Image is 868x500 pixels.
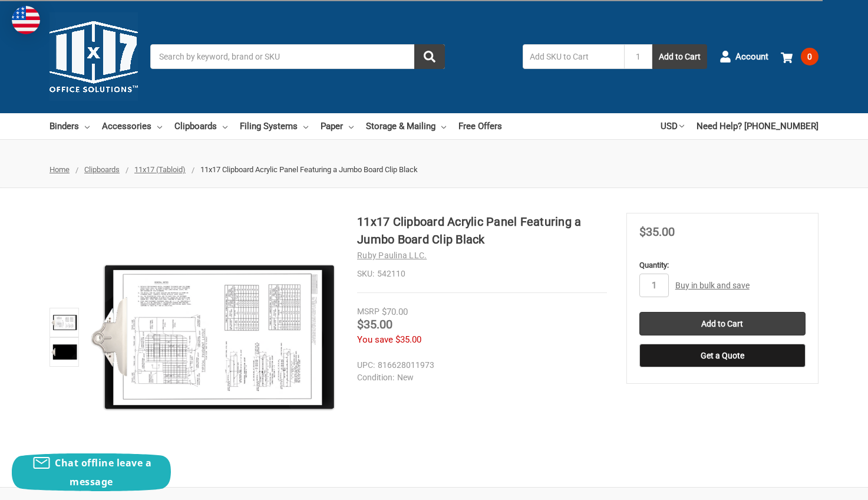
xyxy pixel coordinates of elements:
a: 11x17 (Tabloid) [134,165,186,174]
dd: 542110 [357,268,607,280]
a: Clipboards [84,165,120,174]
img: 11x17 Clipboard Acrylic Panel Featuring a Jumbo Board Clip Black [51,310,77,335]
dt: SKU: [357,268,374,280]
span: Chat offline leave a message [55,456,151,488]
a: Home [49,165,70,174]
button: Get a Quote [639,344,806,367]
iframe: Google Customer Reviews [771,468,868,500]
div: MSRP [357,305,379,318]
a: Filing Systems [240,113,308,139]
a: Binders [49,113,90,139]
a: Account [720,41,768,72]
dd: New [357,371,602,384]
a: Paper [321,113,354,139]
img: 11x17 Clipboard Acrylic Panel Featuring a Jumbo Board Clip Black [88,213,338,462]
span: You save [357,334,393,345]
input: Add SKU to Cart [523,44,624,69]
button: Add to Cart [652,44,707,69]
a: Need Help? [PHONE_NUMBER] [697,113,819,139]
span: $35.00 [395,334,421,345]
label: Quantity: [639,259,806,271]
dt: UPC: [357,359,375,371]
a: Free Offers [458,113,502,139]
span: Account [735,50,768,64]
a: Buy in bulk and save [675,281,750,290]
dd: 816628011973 [357,359,602,371]
span: $70.00 [382,307,408,317]
button: Chat offline leave a message [12,453,171,491]
span: 11x17 Clipboard Acrylic Panel Featuring a Jumbo Board Clip Black [200,165,418,174]
input: Search by keyword, brand or SKU [150,44,445,69]
a: Ruby Paulina LLC. [357,251,427,260]
a: Storage & Mailing [366,113,446,139]
span: $35.00 [357,317,392,331]
a: 0 [781,41,819,72]
img: 11x17 Clipboard Acrylic Panel Featuring a Jumbo Board Clip Black [51,339,77,365]
a: USD [661,113,684,139]
dt: Condition: [357,371,394,384]
a: Clipboards [174,113,227,139]
a: Accessories [102,113,162,139]
h1: 11x17 Clipboard Acrylic Panel Featuring a Jumbo Board Clip Black [357,213,607,248]
img: 11x17.com [49,12,138,101]
span: 0 [801,48,819,65]
img: duty and tax information for United States [12,6,40,34]
span: $35.00 [639,225,675,239]
input: Add to Cart [639,312,806,335]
